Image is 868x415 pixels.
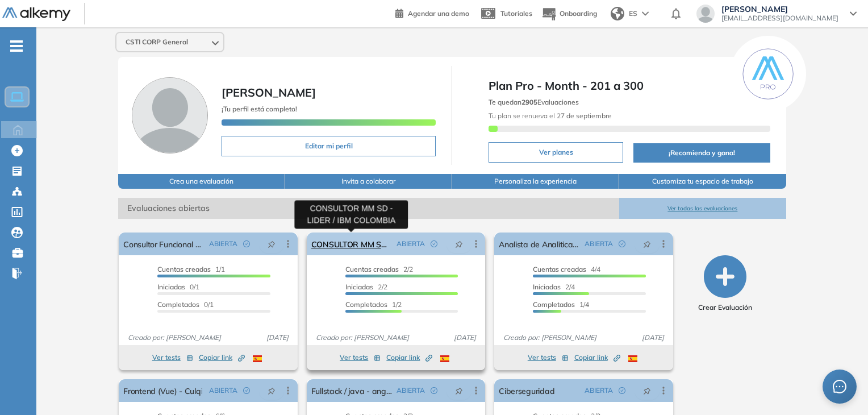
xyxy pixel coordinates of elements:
button: Crear Evaluación [698,255,752,313]
a: Agendar una demo [395,6,469,19]
button: pushpin [446,381,471,400]
span: check-circle [619,240,625,247]
span: Completados [533,300,575,309]
span: pushpin [268,386,276,395]
span: Copiar link [574,352,620,363]
span: ABIERTA [209,239,237,249]
span: ABIERTA [209,385,237,396]
button: Customiza tu espacio de trabajo [619,174,786,189]
span: check-circle [431,387,437,394]
span: 2/4 [533,283,575,291]
button: Onboarding [541,2,597,26]
span: 1/1 [157,265,225,273]
span: check-circle [243,387,250,394]
span: pushpin [455,386,463,395]
span: Completados [157,300,199,309]
span: Copiar link [386,352,432,363]
button: Invita a colaborar [285,174,452,189]
a: Ciberseguridad [499,379,554,402]
span: Creado por: [PERSON_NAME] [499,333,601,343]
span: Tu plan se renueva el [489,111,612,120]
b: 27 de septiembre [555,111,612,120]
button: pushpin [259,235,284,253]
img: ESP [253,355,262,362]
button: Ver planes [489,142,623,163]
button: pushpin [635,235,660,253]
span: 1/4 [533,300,589,309]
span: Iniciadas [157,283,185,291]
img: Logo [2,7,70,22]
span: Crear Evaluación [698,302,752,313]
span: 2/2 [345,283,387,291]
button: Ver tests [528,351,569,364]
span: check-circle [243,240,250,247]
button: Ver tests [152,351,193,364]
span: ES [629,9,637,19]
span: Iniciadas [345,283,373,291]
span: Tutoriales [500,9,532,18]
b: 2905 [521,98,537,106]
span: Agendar una demo [408,9,469,18]
a: Analista de Analitica Web - Laureate [499,233,579,255]
img: Foto de perfil [132,77,208,153]
span: [DATE] [262,333,293,343]
span: CSTI CORP General [126,38,188,47]
span: Onboarding [560,9,597,18]
span: 0/1 [157,283,199,291]
span: [EMAIL_ADDRESS][DOMAIN_NAME] [721,14,838,23]
span: ¡Tu perfil está completo! [222,105,297,113]
i: - [10,45,23,47]
a: Consultor Funcional MM-SD [123,233,204,255]
span: [DATE] [449,333,481,343]
span: 1/2 [345,300,402,309]
span: 0/1 [157,300,214,309]
span: message [833,380,846,393]
span: 2/2 [345,265,413,273]
span: [PERSON_NAME] [721,5,838,14]
span: pushpin [268,239,276,248]
span: ABIERTA [397,239,425,249]
span: ABIERTA [585,385,613,396]
img: ESP [628,355,637,362]
span: check-circle [431,240,437,247]
span: Cuentas creadas [157,265,211,273]
button: ¡Recomienda y gana! [633,143,770,163]
span: Iniciadas [533,283,561,291]
span: Te quedan Evaluaciones [489,98,579,106]
button: Crea una evaluación [118,174,285,189]
span: [PERSON_NAME] [222,85,316,99]
button: Ver tests [340,351,381,364]
button: Ver todas las evaluaciones [619,198,786,219]
span: Completados [345,300,387,309]
img: arrow [642,11,649,16]
button: Personaliza la experiencia [452,174,619,189]
span: 4/4 [533,265,600,273]
a: CONSULTOR MM SD - LIDER / IBM COLOMBIA [311,233,392,255]
span: Cuentas creadas [345,265,399,273]
span: Creado por: [PERSON_NAME] [123,333,226,343]
span: ABIERTA [585,239,613,249]
span: ABIERTA [397,385,425,396]
a: Frontend (Vue) - Culqi [123,379,202,402]
button: Editar mi perfil [222,136,436,156]
button: pushpin [635,381,660,400]
img: ESP [440,355,449,362]
span: check-circle [619,387,625,394]
span: Cuentas creadas [533,265,586,273]
button: pushpin [446,235,471,253]
button: Copiar link [386,351,432,364]
div: CONSULTOR MM SD - LIDER / IBM COLOMBIA [294,200,408,229]
button: Copiar link [199,351,245,364]
button: pushpin [259,381,284,400]
img: world [611,7,624,20]
span: Evaluaciones abiertas [118,198,619,219]
button: Copiar link [574,351,620,364]
span: pushpin [455,239,463,248]
span: pushpin [643,239,651,248]
span: pushpin [643,386,651,395]
span: Creado por: [PERSON_NAME] [311,333,414,343]
span: [DATE] [637,333,669,343]
span: Copiar link [199,352,245,363]
a: Fullstack / java - angular / YOBEL [311,379,392,402]
span: Plan Pro - Month - 201 a 300 [489,77,770,94]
